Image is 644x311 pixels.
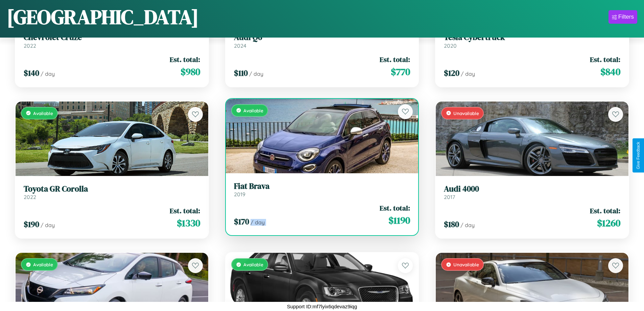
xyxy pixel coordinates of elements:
span: Est. total: [380,203,410,213]
h3: Toyota GR Corolla [24,184,200,194]
a: Fiat Brava2019 [234,181,410,198]
a: Audi Q62024 [234,32,410,49]
span: / day [249,70,263,77]
span: Unavailable [453,262,479,267]
span: $ 170 [234,216,249,227]
div: Give Feedback [636,142,641,169]
span: Available [33,110,53,116]
span: Est. total: [170,206,200,216]
span: 2019 [234,191,245,198]
a: Audi 40002017 [444,184,620,201]
h3: Audi Q6 [234,32,410,42]
span: $ 120 [444,67,459,79]
span: $ 140 [24,67,39,79]
span: Unavailable [453,110,479,116]
span: Est. total: [590,206,620,216]
span: $ 1190 [388,214,410,227]
span: / day [460,222,475,228]
span: $ 1330 [177,216,200,230]
span: / day [251,219,265,226]
span: $ 190 [24,219,39,230]
span: $ 840 [600,65,620,79]
span: Available [33,262,53,267]
p: Support ID: mf7lyix6qdevaz9iqg [287,302,357,311]
span: 2020 [444,42,457,49]
button: Filters [609,10,637,24]
span: $ 180 [444,219,459,230]
h3: Chevrolet Cruze [24,32,200,42]
span: Est. total: [170,54,200,64]
span: $ 770 [391,65,410,79]
span: Available [243,262,263,267]
span: Est. total: [380,54,410,64]
span: 2017 [444,194,455,200]
span: / day [461,70,475,77]
h3: Tesla Cybertruck [444,32,620,42]
h3: Fiat Brava [234,181,410,191]
span: Available [243,108,263,113]
span: Est. total: [590,54,620,64]
a: Tesla Cybertruck2020 [444,32,620,49]
span: 2022 [24,42,36,49]
span: 2022 [24,194,36,200]
span: / day [41,70,55,77]
h3: Audi 4000 [444,184,620,194]
div: Filters [618,14,634,20]
a: Toyota GR Corolla2022 [24,184,200,201]
h1: [GEOGRAPHIC_DATA] [7,3,199,31]
span: / day [41,222,55,228]
span: $ 1260 [597,216,620,230]
a: Chevrolet Cruze2022 [24,32,200,49]
span: $ 980 [181,65,200,79]
span: 2024 [234,42,246,49]
span: $ 110 [234,67,248,79]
